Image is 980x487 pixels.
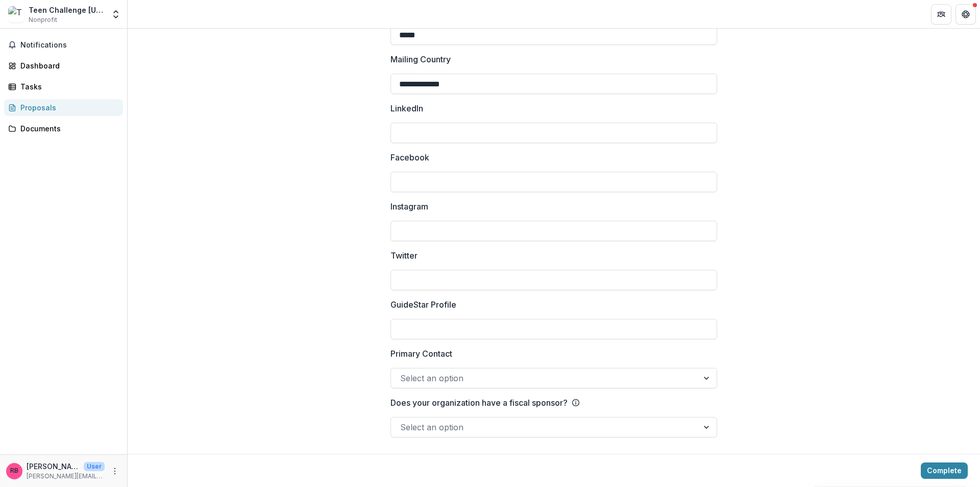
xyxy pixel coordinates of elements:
[390,200,428,213] p: Instagram
[10,468,18,474] div: Reece Bester
[20,102,115,113] div: Proposals
[390,347,452,360] p: Primary Contact
[20,123,115,134] div: Documents
[29,5,105,15] div: Teen Challenge [US_STATE] Adolescent Program
[29,15,57,25] span: Nonprofit
[921,462,968,479] button: Complete
[8,6,24,22] img: Teen Challenge North Carolina Adolescent Program
[4,78,123,95] a: Tasks
[4,99,123,116] a: Proposals
[4,57,123,74] a: Dashboard
[4,37,123,53] button: Notifications
[20,81,115,92] div: Tasks
[390,102,423,114] p: LinkedIn
[20,60,115,71] div: Dashboard
[955,4,976,25] button: Get Help
[390,249,418,262] p: Twitter
[109,4,123,25] button: Open entity switcher
[390,53,451,65] p: Mailing Country
[4,120,123,137] a: Documents
[84,462,105,471] p: User
[390,397,568,409] p: Does your organization have a fiscal sponsor?
[20,41,119,50] span: Notifications
[109,465,121,477] button: More
[390,151,429,164] p: Facebook
[931,4,951,25] button: Partners
[27,472,105,481] p: [PERSON_NAME][EMAIL_ADDRESS][DOMAIN_NAME]
[27,461,80,472] p: [PERSON_NAME]
[390,298,456,311] p: GuideStar Profile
